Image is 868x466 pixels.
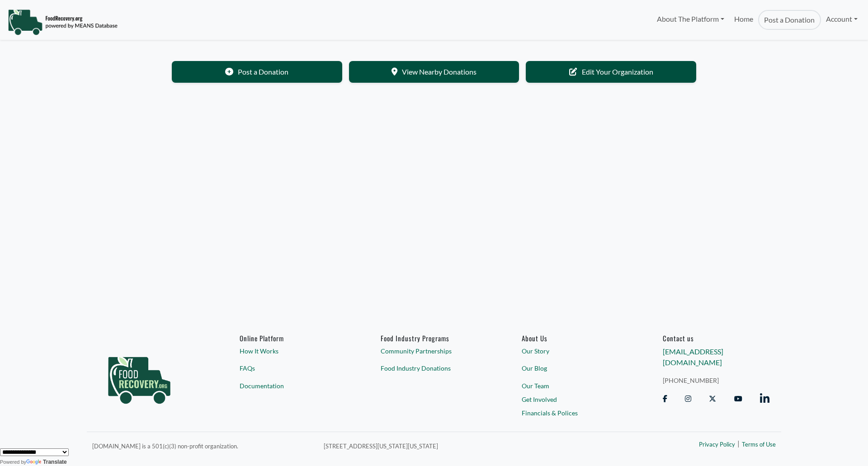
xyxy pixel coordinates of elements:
a: View Nearby Donations [349,61,519,83]
a: Account [821,10,863,28]
span: | [737,438,740,449]
h6: Online Platform [240,334,346,342]
p: [STREET_ADDRESS][US_STATE][US_STATE] [324,440,602,451]
a: Our Blog [522,363,628,373]
a: Documentation [240,381,346,391]
a: Get Involved [522,395,628,404]
a: Our Team [522,381,628,391]
a: [PHONE_NUMBER] [663,376,769,385]
a: Privacy Policy [699,440,735,449]
a: How It Works [240,346,346,356]
a: Terms of Use [742,440,776,449]
a: Food Industry Donations [381,363,487,373]
a: About The Platform [651,10,729,28]
a: [EMAIL_ADDRESS][DOMAIN_NAME] [663,347,723,367]
a: Post a Donation [758,10,821,30]
a: Financials & Polices [522,408,628,417]
h6: Contact us [663,334,769,342]
a: Home [729,10,758,30]
a: FAQs [240,363,346,373]
p: [DOMAIN_NAME] is a 501(c)(3) non-profit organization. [92,440,313,451]
h6: Food Industry Programs [381,334,487,342]
a: Post a Donation [172,61,342,83]
a: About Us [522,334,628,342]
a: Our Story [522,346,628,356]
img: Google Translate [26,459,43,466]
a: Community Partnerships [381,346,487,356]
a: Edit Your Organization [526,61,696,83]
img: food_recovery_green_logo-76242d7a27de7ed26b67be613a865d9c9037ba317089b267e0515145e5e51427.png [99,334,180,420]
a: Translate [26,459,67,465]
img: NavigationLogo_FoodRecovery-91c16205cd0af1ed486a0f1a7774a6544ea792ac00100771e7dd3ec7c0e58e41.png [8,9,118,36]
